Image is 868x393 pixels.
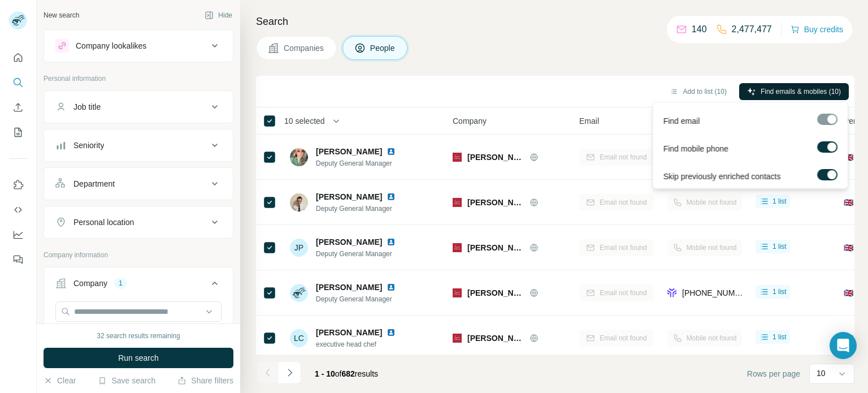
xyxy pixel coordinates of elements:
[44,250,233,260] p: Company information
[290,284,308,302] img: Avatar
[290,239,308,257] div: JP
[467,332,524,344] span: [PERSON_NAME] AND [PERSON_NAME]'s
[316,327,382,338] span: [PERSON_NAME]
[370,42,396,54] span: People
[197,7,240,24] button: Hide
[279,361,301,384] button: Navigate to next page
[44,132,233,159] button: Seniority
[256,14,854,29] h4: Search
[342,369,355,378] span: 682
[73,217,134,228] div: Personal location
[663,115,700,127] span: Find email
[791,21,843,37] button: Buy credits
[9,224,27,245] button: Dashboard
[316,282,382,293] span: [PERSON_NAME]
[772,241,787,252] span: 1 list
[44,270,233,301] button: Company1
[387,192,396,201] img: LinkedIn logo
[9,249,27,270] button: Feedback
[114,278,127,288] div: 1
[290,193,308,211] img: Avatar
[9,72,27,93] button: Search
[663,171,780,182] span: Skip previously enriched contacts
[315,369,378,378] span: results
[662,83,735,100] button: Add to list (10)
[453,288,462,297] img: Logo of Frankie AND Benny's
[316,146,382,157] span: [PERSON_NAME]
[453,153,462,162] img: Logo of Frankie AND Benny's
[844,197,853,208] span: 🇬🇧
[467,152,524,163] span: [PERSON_NAME] AND [PERSON_NAME]'s
[118,352,159,364] span: Run search
[76,40,146,51] div: Company lookalikes
[761,87,841,97] span: Find emails & mobiles (10)
[830,332,857,359] div: Open Intercom Messenger
[467,242,524,253] span: [PERSON_NAME] AND [PERSON_NAME]'s
[73,140,104,151] div: Seniority
[387,283,396,292] img: LinkedIn logo
[772,287,787,297] span: 1 list
[44,170,233,197] button: Department
[692,23,707,36] p: 140
[9,47,27,68] button: Quick start
[44,74,233,84] p: Personal information
[772,332,787,342] span: 1 list
[9,200,27,220] button: Use Surfe API
[772,196,787,206] span: 1 list
[579,115,599,127] span: Email
[316,249,409,259] span: Deputy General Manager
[44,93,233,120] button: Job title
[44,32,233,59] button: Company lookalikes
[284,42,325,54] span: Companies
[739,83,849,100] button: Find emails & mobiles (10)
[9,97,27,118] button: Enrich CSV
[682,288,753,297] span: [PHONE_NUMBER]
[44,375,76,386] button: Clear
[387,328,396,337] img: LinkedIn logo
[467,197,524,208] span: [PERSON_NAME] AND [PERSON_NAME]'s
[747,368,800,379] span: Rows per page
[335,369,342,378] span: of
[315,369,335,378] span: 1 - 10
[844,152,853,163] span: 🇬🇧
[387,147,396,156] img: LinkedIn logo
[98,375,155,386] button: Save search
[73,101,101,113] div: Job title
[817,368,826,379] p: 10
[453,243,462,252] img: Logo of Frankie AND Benny's
[9,175,27,195] button: Use Surfe on LinkedIn
[667,287,676,299] img: provider forager logo
[316,158,409,169] span: Deputy General Manager
[844,242,853,253] span: 🇬🇧
[97,331,180,341] div: 32 search results remaining
[844,287,853,299] span: 🇬🇧
[44,10,79,20] div: New search
[453,115,487,127] span: Company
[44,209,233,236] button: Personal location
[316,204,409,214] span: Deputy General Manager
[316,294,409,304] span: Deputy General Manager
[316,191,382,202] span: [PERSON_NAME]
[290,329,308,347] div: LC
[44,348,233,368] button: Run search
[732,23,772,36] p: 2,477,477
[284,115,325,127] span: 10 selected
[387,237,396,247] img: LinkedIn logo
[467,287,524,299] span: [PERSON_NAME] AND [PERSON_NAME]'s
[177,375,233,386] button: Share filters
[73,278,107,289] div: Company
[453,198,462,207] img: Logo of Frankie AND Benny's
[9,122,27,142] button: My lists
[316,339,409,349] span: executive head chef
[290,148,308,166] img: Avatar
[663,143,728,154] span: Find mobile phone
[73,178,115,189] div: Department
[316,236,382,248] span: [PERSON_NAME]
[453,334,462,343] img: Logo of Frankie AND Benny's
